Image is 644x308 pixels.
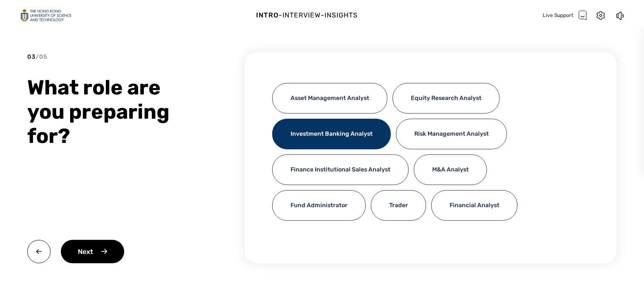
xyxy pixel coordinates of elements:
div: What role are you preparing for? [27,75,206,148]
div: Investment Banking Analyst [272,119,391,149]
div: - [321,10,325,20]
div: Next [61,240,124,263]
div: Finance Institutional Sales Analyst [272,154,409,185]
div: Trader [371,190,426,221]
div: - [279,10,283,20]
div: Asset Management Analyst [272,83,388,114]
div: Interview [283,10,321,20]
div: 03 [27,52,48,61]
span: / 05 [36,53,48,60]
div: Financial Analyst [431,190,518,221]
div: Fund Administrator [272,190,366,221]
img: back [27,240,51,263]
div: Insights [325,10,358,20]
img: logo [20,9,71,22]
div: Equity Research Analyst [393,83,500,114]
div: M&A Analyst [414,154,487,185]
div: Intro [256,10,279,20]
div: Risk Management Analyst [396,119,507,149]
div: Live Support [543,10,587,20]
